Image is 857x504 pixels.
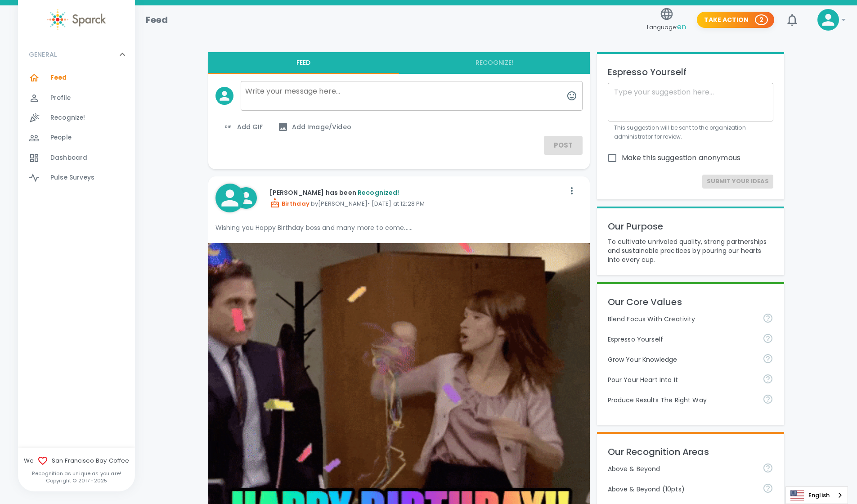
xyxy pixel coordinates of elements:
[47,9,106,30] img: Sparck logo
[614,123,767,141] p: This suggestion will be sent to the organization administrator for review.
[358,188,399,197] span: Recognized!
[215,223,583,232] p: Wishing you Happy Birthday boss and many more to come......
[269,188,565,197] p: [PERSON_NAME] has been
[697,12,774,28] button: Take Action 2
[18,128,135,148] a: People
[18,41,135,68] div: GENERAL
[50,133,72,142] span: People
[677,22,686,32] span: en
[763,483,773,494] svg: For going above and beyond!
[29,50,57,59] p: GENERAL
[269,199,310,208] span: Birthday
[759,15,763,24] p: 2
[608,315,755,324] p: Blend Focus With Creativity
[622,153,741,163] span: Make this suggestion anonymous
[608,375,755,384] p: Pour Your Heart Into It
[608,464,755,473] p: Above & Beyond
[763,353,773,364] svg: Follow your curiosity and learn together
[50,94,71,103] span: Profile
[18,470,135,477] p: Recognition as unique as you are!
[146,13,168,27] h1: Feed
[608,237,773,264] p: To cultivate unrivaled quality, strong partnerships and sustainable practices by pouring our hear...
[278,121,351,132] span: Add Image/Video
[50,113,85,122] span: Recognize!
[785,486,848,504] aside: Language selected: English
[643,4,690,36] button: Language:en
[223,121,263,132] span: Add GIF
[208,52,399,74] button: Feed
[608,335,755,344] p: Espresso Yourself
[608,295,773,309] p: Our Core Values
[763,394,773,405] svg: Find success working together and doing the right thing
[608,396,755,405] p: Produce Results The Right Way
[18,68,135,88] a: Feed
[18,88,135,108] a: Profile
[608,355,755,364] p: Grow Your Knowledge
[18,477,135,484] p: Copyright © 2017 - 2025
[18,108,135,128] a: Recognize!
[608,445,773,459] p: Our Recognition Areas
[763,373,773,384] svg: Come to work to make a difference in your own way
[208,52,590,74] div: interaction tabs
[763,313,773,324] svg: Achieve goals today and innovate for tomorrow
[763,333,773,344] svg: Share your voice and your ideas
[18,168,135,188] a: Pulse Surveys
[18,68,135,191] div: GENERAL
[763,463,773,473] svg: For going above and beyond!
[50,153,87,162] span: Dashboard
[269,198,565,208] p: by [PERSON_NAME] • [DATE] at 12:28 PM
[785,486,848,504] div: Language
[608,485,755,494] p: Above & Beyond (10pts)
[18,455,135,466] span: We San Francisco Bay Coffee
[786,487,848,504] a: English
[608,219,773,234] p: Our Purpose
[399,52,590,74] button: Recognize!
[18,148,135,168] a: Dashboard
[608,65,773,79] p: Espresso Yourself
[50,73,67,82] span: Feed
[18,9,135,30] a: Sparck logo
[50,173,94,182] span: Pulse Surveys
[647,21,686,33] span: Language:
